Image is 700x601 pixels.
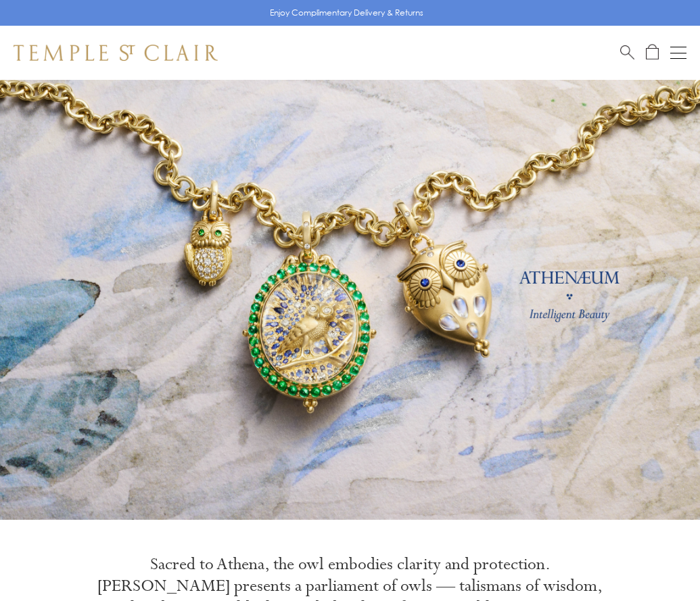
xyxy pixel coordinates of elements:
img: Temple St. Clair [14,45,218,61]
p: Enjoy Complimentary Delivery & Returns [270,6,423,20]
button: Open navigation [670,45,686,61]
a: Open Shopping Bag [646,44,659,61]
a: Search [620,44,634,61]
